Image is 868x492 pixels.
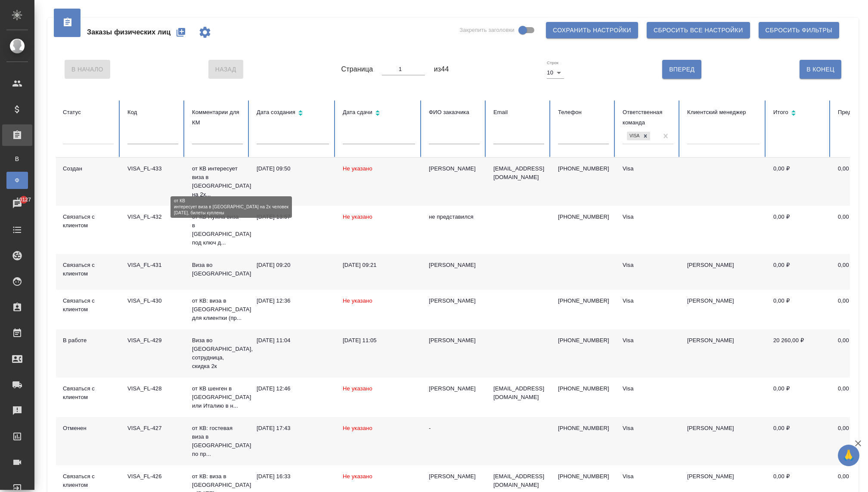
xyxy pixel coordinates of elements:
div: Клиентский менеджер [687,107,759,118]
span: Сбросить фильтры [766,25,832,36]
td: 0,00 ₽ [766,254,831,290]
td: [PERSON_NAME] [680,290,766,329]
label: Строк [547,61,558,65]
div: Связаться с клиентом [63,213,114,230]
div: [DATE] 09:50 [257,164,329,173]
td: 20 260,00 ₽ [766,329,831,378]
div: Отменен [63,424,114,433]
div: [PERSON_NAME] [429,261,480,269]
div: Сортировка [773,107,824,120]
span: Не указано [343,425,372,431]
div: Visa [623,472,673,481]
p: [PHONE_NUMBER] [558,297,609,305]
div: Visa [627,132,641,141]
td: 0,00 ₽ [766,417,831,465]
span: Ф [11,176,24,185]
div: [DATE] 12:46 [257,384,329,393]
p: от КВ Нужна виза в [GEOGRAPHIC_DATA] под ключ д... [192,213,243,247]
p: от КВ шенген в [GEOGRAPHIC_DATA] или Италию в н... [192,384,243,410]
div: Код [127,107,178,118]
div: Ответственная команда [623,107,673,128]
p: [PHONE_NUMBER] [558,213,609,221]
p: Виза во [GEOGRAPHIC_DATA], сотрудница, скидка 2к [192,336,243,371]
div: [PERSON_NAME] [429,472,480,481]
div: VISA_FL-427 [127,424,178,433]
div: VISA_FL-431 [127,261,178,269]
p: от КВ интересует виза в [GEOGRAPHIC_DATA] на 2х... [192,164,243,199]
span: Вперед [669,64,694,75]
div: VISA_FL-426 [127,472,178,481]
span: Не указано [343,165,372,172]
div: Связаться с клиентом [63,261,114,278]
td: [PERSON_NAME] [680,417,766,465]
div: 10 [547,67,564,79]
p: [PHONE_NUMBER] [558,336,609,345]
p: [PHONE_NUMBER] [558,164,609,173]
span: Не указано [343,297,372,304]
p: [PHONE_NUMBER] [558,424,609,433]
button: В Конец [800,60,841,79]
span: Страница [341,64,373,74]
p: [EMAIL_ADDRESS][DOMAIN_NAME] [493,472,544,489]
div: Создан [63,164,114,173]
div: VISA_FL-432 [127,213,178,221]
div: Связаться с клиентом [63,297,114,314]
td: 0,00 ₽ [766,206,831,254]
a: Ф [6,172,28,189]
div: Email [493,107,544,118]
div: [DATE] 16:33 [257,472,329,481]
span: Заказы физических лиц [87,27,170,37]
div: Visa [623,384,673,393]
p: от КВ: виза в [GEOGRAPHIC_DATA] для клиентки (пр... [192,297,243,322]
div: [PERSON_NAME] [429,164,480,173]
td: 0,00 ₽ [766,378,831,417]
span: Сбросить все настройки [654,25,743,36]
div: Статус [63,107,114,118]
p: от КВ: гостевая виза в [GEOGRAPHIC_DATA] по пр... [192,424,243,458]
div: [PERSON_NAME] [429,297,480,305]
div: Visa [623,164,673,173]
div: [DATE] 09:21 [343,261,415,269]
span: Сохранить настройки [553,25,631,36]
span: Не указано [343,385,372,392]
span: В Конец [806,64,834,75]
span: Закрепить заголовки [459,26,515,34]
div: ФИО заказчика [429,107,480,118]
div: Visa [623,336,673,345]
div: VISA_FL-430 [127,297,178,305]
div: [DATE] 17:43 [257,424,329,433]
div: [DATE] 13:57 [257,213,329,221]
div: [PERSON_NAME] [429,384,480,393]
td: 0,00 ₽ [766,290,831,329]
button: Сбросить все настройки [647,22,750,38]
button: Вперед [662,60,701,79]
div: не представился [429,213,480,221]
div: VISA_FL-428 [127,384,178,393]
p: [EMAIL_ADDRESS][DOMAIN_NAME] [493,384,544,402]
div: Visa [623,424,673,433]
div: Комментарии для КМ [192,107,243,128]
div: Visa [623,213,673,221]
div: [PERSON_NAME] [429,336,480,345]
div: В работе [63,336,114,345]
span: 🙏 [841,446,856,464]
div: [DATE] 09:20 [257,261,329,269]
p: Виза во [GEOGRAPHIC_DATA] [192,261,243,278]
button: 🙏 [838,445,859,466]
td: [PERSON_NAME] [680,329,766,378]
span: Не указано [343,214,372,220]
div: VISA_FL-429 [127,336,178,345]
span: Не указано [343,473,372,480]
span: В [11,155,24,163]
div: Visa [623,261,673,269]
p: [PHONE_NUMBER] [558,472,609,481]
button: Создать [170,22,191,43]
p: [EMAIL_ADDRESS][DOMAIN_NAME] [493,164,544,182]
div: [DATE] 12:36 [257,297,329,305]
div: Телефон [558,107,609,118]
button: Сохранить настройки [546,22,638,38]
span: из 44 [434,64,449,74]
td: [PERSON_NAME] [680,254,766,290]
p: [PHONE_NUMBER] [558,384,609,393]
div: - [429,424,480,433]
